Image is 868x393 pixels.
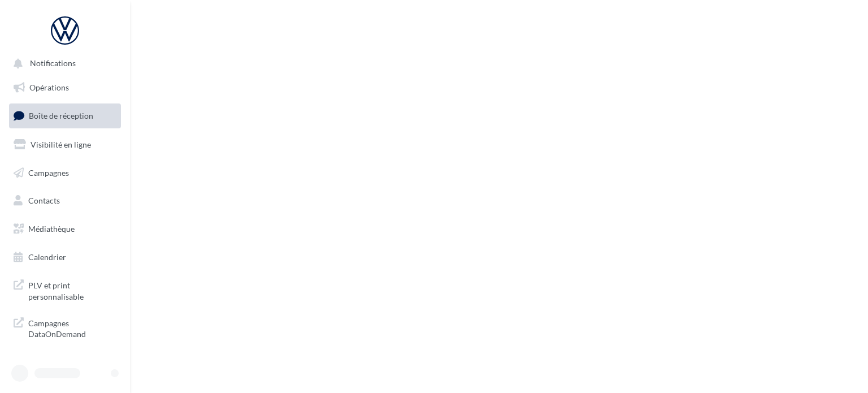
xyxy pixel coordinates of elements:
[31,140,91,149] span: Visibilité en ligne
[7,161,123,185] a: Campagnes
[7,273,123,306] a: PLV et print personnalisable
[28,316,116,340] span: Campagnes DataOnDemand
[29,83,69,92] span: Opérations
[28,252,66,262] span: Calendrier
[7,217,123,241] a: Médiathèque
[28,196,60,205] span: Contacts
[30,59,76,68] span: Notifications
[7,245,123,269] a: Calendrier
[7,133,123,157] a: Visibilité en ligne
[7,103,123,128] a: Boîte de réception
[7,76,123,100] a: Opérations
[29,111,93,120] span: Boîte de réception
[28,278,116,302] span: PLV et print personnalisable
[28,167,69,177] span: Campagnes
[7,189,123,213] a: Contacts
[28,224,75,234] span: Médiathèque
[7,311,123,344] a: Campagnes DataOnDemand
